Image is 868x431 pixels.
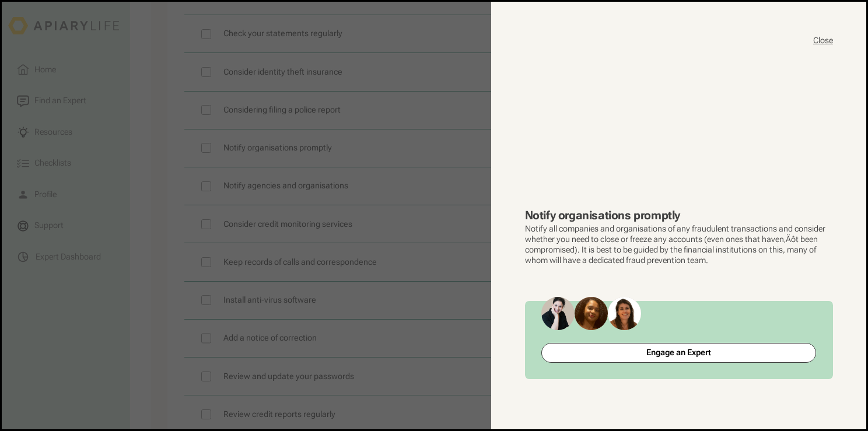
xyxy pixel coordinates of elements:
h3: Notify organisations promptly [525,206,833,224]
button: close modal [2,2,866,429]
button: close modal [813,35,833,47]
p: Notify all companies and organisations of any fraudulent transactions and consider whether you ne... [525,224,833,265]
a: Engage an Expert [541,343,816,363]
